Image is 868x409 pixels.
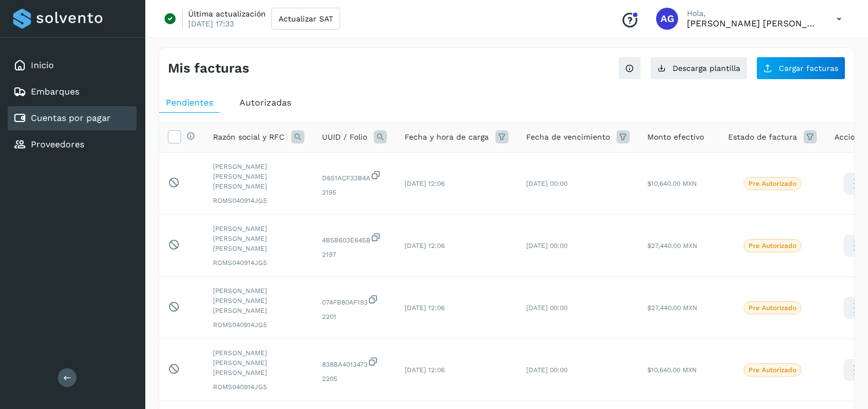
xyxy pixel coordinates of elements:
span: Actualizar SAT [279,15,333,23]
p: Hola, [687,9,819,18]
span: Descarga plantilla [673,64,740,72]
div: Embarques [8,80,137,104]
span: UUID / Folio [322,131,367,143]
span: [PERSON_NAME] [PERSON_NAME] [PERSON_NAME] [213,348,304,378]
span: 4B5B603E645B [322,232,387,245]
span: [PERSON_NAME] [PERSON_NAME] [PERSON_NAME] [213,286,304,316]
div: Cuentas por pagar [8,106,137,130]
span: 074FB80AF193 [322,294,387,307]
button: Cargar facturas [756,57,845,80]
a: Embarques [31,86,79,97]
span: ROMS040914JG5 [213,320,304,330]
button: Actualizar SAT [271,8,340,30]
span: [DATE] 12:06 [405,242,445,250]
span: [DATE] 12:06 [405,180,445,187]
span: [DATE] 00:00 [526,304,567,312]
span: Monto efectivo [647,131,704,143]
p: Abigail Gonzalez Leon [687,18,819,29]
span: 2201 [322,312,387,322]
div: Proveedores [8,132,137,157]
span: $10,640.00 MXN [647,366,697,374]
span: Razón social y RFC [213,131,285,143]
span: [DATE] 00:00 [526,242,567,250]
button: Descarga plantilla [650,57,747,80]
span: [DATE] 00:00 [526,180,567,187]
span: [DATE] 12:06 [405,304,445,312]
a: Inicio [31,60,54,70]
span: [DATE] 12:06 [405,366,445,374]
p: [DATE] 17:33 [188,19,234,29]
p: Pre Autorizado [749,180,796,187]
span: Acciones [834,131,868,143]
h4: Mis facturas [168,60,249,76]
span: ROMS040914JG5 [213,258,304,268]
span: Pendientes [166,97,213,108]
span: $27,440.00 MXN [647,242,697,250]
span: 838BA4013473 [322,356,387,369]
div: Inicio [8,53,137,78]
span: ROMS040914JG5 [213,196,304,206]
span: Autorizadas [239,97,291,108]
a: Cuentas por pagar [31,113,111,123]
span: Estado de factura [728,131,797,143]
span: 2195 [322,187,387,197]
span: Fecha de vencimiento [526,131,610,143]
span: Fecha y hora de carga [405,131,489,143]
span: 2197 [322,250,387,259]
p: Pre Autorizado [749,366,796,374]
span: ROMS040914JG5 [213,382,304,392]
p: Pre Autorizado [749,304,796,312]
span: [DATE] 00:00 [526,366,567,374]
span: $27,440.00 MXN [647,304,697,312]
span: [PERSON_NAME] [PERSON_NAME] [PERSON_NAME] [213,224,304,253]
span: [PERSON_NAME] [PERSON_NAME] [PERSON_NAME] [213,162,304,191]
p: Pre Autorizado [749,242,796,250]
a: Proveedores [31,139,84,150]
span: D651ACF33B4A [322,170,387,183]
p: Última actualización [188,9,266,19]
span: $10,640.00 MXN [647,180,697,187]
span: Cargar facturas [779,64,838,72]
span: 2205 [322,374,387,384]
